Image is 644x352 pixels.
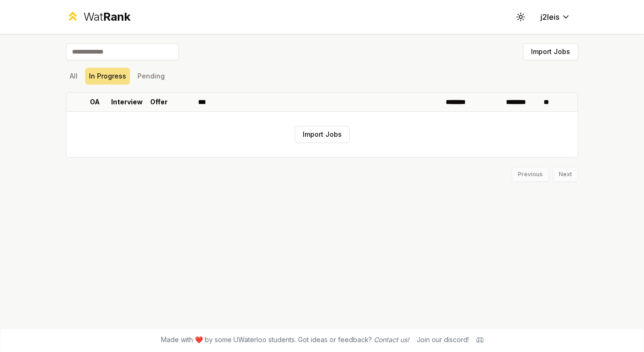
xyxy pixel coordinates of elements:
[540,11,559,23] span: j2leis
[150,97,168,107] p: Offer
[103,10,130,23] span: Rank
[533,8,578,25] button: j2leis
[85,68,130,85] button: In Progress
[134,68,169,85] button: Pending
[523,43,578,60] button: Import Jobs
[295,126,350,143] button: Import Jobs
[161,335,409,344] span: Made with ❤️ by some UWaterloo students. Got ideas or feedback?
[83,9,130,24] div: Wat
[66,68,81,85] button: All
[417,335,469,344] div: Join our discord!
[66,9,130,24] a: WatRank
[374,336,409,344] a: Contact us!
[111,97,143,107] p: Interview
[90,97,100,107] p: OA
